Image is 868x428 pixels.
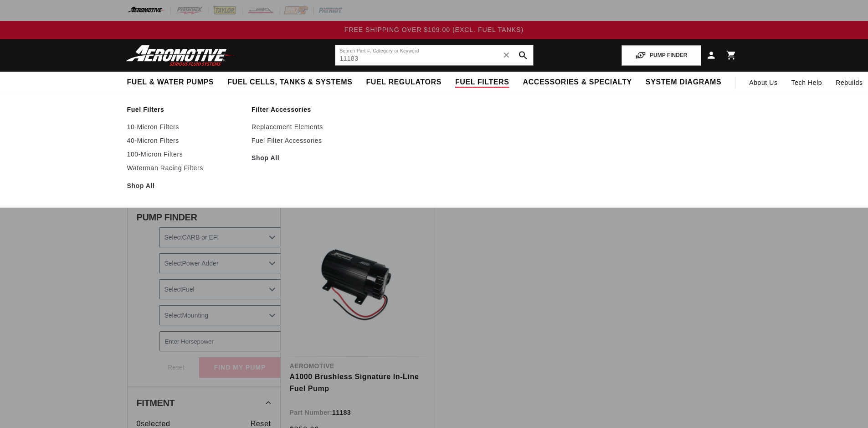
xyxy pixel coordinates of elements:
summary: Tech Help [785,72,829,94]
summary: Fuel Cells, Tanks & Systems [221,72,359,93]
span: Fuel Filters [455,78,509,87]
button: search button [513,45,533,65]
summary: System Diagrams [639,72,728,93]
a: About Us [742,72,784,94]
span: FREE SHIPPING OVER $109.00 (EXCL. FUEL TANKS) [344,26,524,33]
span: Fuel & Water Pumps [127,78,214,87]
a: Waterman Racing Filters [127,164,243,172]
a: 40-Micron Filters [127,136,243,145]
a: Fuel Filter Accessories [252,136,367,145]
span: ✕ [503,48,511,63]
input: Enter Horsepower [159,331,281,351]
summary: Fuel & Water Pumps [120,72,221,93]
a: Fuel Filters [127,105,243,114]
span: Tech Help [791,78,822,88]
span: About Us [749,79,777,86]
span: Fuel Cells, Tanks & Systems [227,78,352,87]
a: Shop All [127,182,243,190]
select: Mounting [159,305,281,325]
button: PUMP FINDER [621,45,701,66]
span: PUMP FINDER [137,213,197,222]
a: Shop All [252,154,367,162]
span: System Diagrams [646,78,721,87]
span: Rebuilds [836,78,863,88]
img: Aeromotive [123,45,237,66]
summary: Fuel Regulators [359,72,448,93]
a: A1000 Brushless Signature In-Line Fuel Pump [290,371,425,394]
input: Search by Part Number, Category or Keyword [335,45,533,65]
a: Replacement Elements [252,123,367,131]
span: Accessories & Specialty [523,78,632,87]
select: CARB or EFI [159,227,281,247]
a: 100-Micron Filters [127,150,243,158]
span: Fitment [137,398,175,407]
summary: Fuel Filters [448,72,516,93]
select: Power Adder [159,253,281,273]
a: 10-Micron Filters [127,123,243,131]
span: Fuel Regulators [366,78,441,87]
a: Filter Accessories [252,105,367,114]
select: Fuel [159,279,281,299]
summary: Accessories & Specialty [516,72,639,93]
